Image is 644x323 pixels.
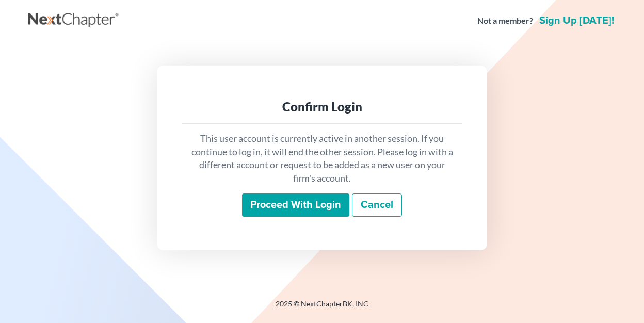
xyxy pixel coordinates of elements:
[537,15,616,26] a: Sign up [DATE]!
[352,193,402,217] a: Cancel
[28,299,616,317] div: 2025 © NextChapterBK, INC
[477,15,533,27] strong: Not a member?
[190,99,454,115] div: Confirm Login
[190,132,454,185] p: This user account is currently active in another session. If you continue to log in, it will end ...
[242,193,349,217] input: Proceed with login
